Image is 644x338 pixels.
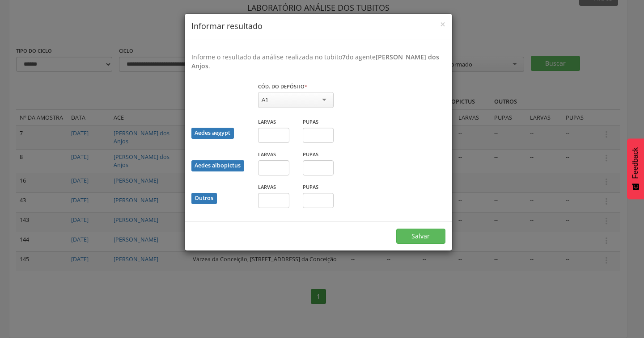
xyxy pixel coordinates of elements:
label: Pupas [303,184,318,191]
label: Larvas [258,184,276,191]
label: Pupas [303,118,318,125]
label: Pupas [303,151,318,158]
div: Aedes aegypt [191,128,234,139]
div: Outros [191,193,217,204]
div: A1 [262,96,268,104]
button: Salvar [396,229,445,244]
div: Aedes albopictus [191,160,244,171]
b: 7 [342,53,346,61]
button: Feedback - Mostrar pesquisa [627,138,644,199]
label: Larvas [258,151,276,158]
p: Informe o resultado da análise realizada no tubito do agente . [191,53,445,71]
label: Cód. do depósito [258,83,307,90]
button: Close [440,20,445,29]
label: Larvas [258,118,276,125]
span: Feedback [631,147,640,179]
h4: Informar resultado [191,21,445,32]
b: [PERSON_NAME] dos Anjos [191,53,439,70]
span: × [440,18,445,30]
